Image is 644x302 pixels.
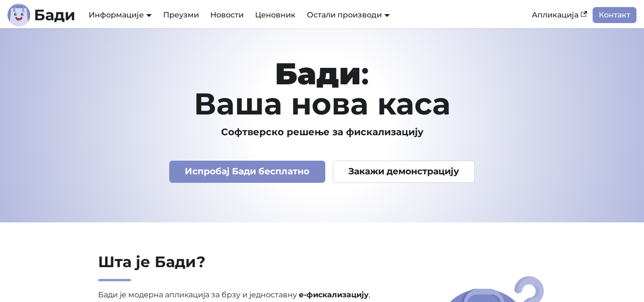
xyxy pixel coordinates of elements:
[275,55,361,92] strong: Бади
[157,7,205,23] a: Преузми
[169,161,325,183] a: Испробај Бади бесплатно
[333,161,475,183] a: Закажи демонстрацију
[89,10,152,19] a: Информације
[34,8,75,23] b: Бади
[61,126,583,138] h3: Софтверско решење за фискализацију
[526,7,593,23] a: Апликација
[299,290,369,299] strong: е-фискализацију
[307,10,390,19] a: Остали производи
[593,7,636,23] a: Контакт
[249,7,301,23] a: Ценовник
[98,253,396,281] h2: Шта је Бади?
[61,58,583,119] h1: : Ваша нова каса
[8,4,75,26] a: ЛогоЛогоБади
[8,4,30,26] img: Лого
[205,7,249,23] a: Новости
